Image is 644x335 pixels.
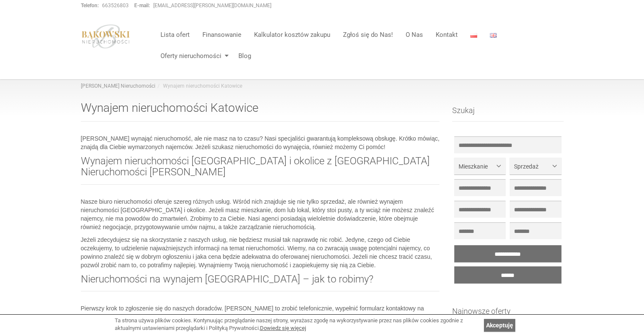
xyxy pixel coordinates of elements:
li: Wynajem nieruchomości Katowice [155,83,242,90]
button: Sprzedaż [510,158,561,174]
span: Sprzedaż [514,162,550,171]
span: Mieszkanie [459,162,495,171]
button: Mieszkanie [454,158,506,174]
a: [EMAIL_ADDRESS][PERSON_NAME][DOMAIN_NAME] [153,3,271,8]
a: Finansowanie [196,26,248,43]
img: English [490,33,497,38]
a: O Nas [399,26,429,43]
p: Pierwszy krok to zgłoszenie się do naszych doradców. [PERSON_NAME] to zrobić telefonicznie, wypeł... [81,304,440,329]
img: logo [81,24,131,49]
h3: Szukaj [452,106,564,122]
h2: Nieruchomości na wynajem [GEOGRAPHIC_DATA] – jak to robimy? [81,274,440,291]
div: Ta strona używa plików cookies. Kontynuując przeglądanie naszej strony, wyrażasz zgodę na wykorzy... [115,317,480,332]
a: Akceptuję [484,319,515,332]
h3: Najnowsze oferty [452,307,564,322]
a: Blog [232,47,251,64]
h1: Wynajem nieruchomości Katowice [81,102,440,122]
a: 663526803 [102,3,129,8]
strong: E-mail: [134,3,150,8]
p: [PERSON_NAME] wynająć nieruchomość, ale nie masz na to czasu? Nasi specjaliści gwarantują komplek... [81,134,440,151]
a: [PERSON_NAME] Nieruchomości [81,83,155,89]
img: Polski [470,33,477,38]
p: Nasze biuro nieruchomości oferuje szereg różnych usług. Wśród nich znajduje się nie tylko sprzeda... [81,197,440,231]
a: Zgłoś się do Nas! [337,26,399,43]
a: Lista ofert [154,26,196,43]
strong: Telefon: [81,3,99,8]
p: Jeżeli zdecydujesz się na skorzystanie z naszych usług, nie będziesz musiał tak naprawdę nic robi... [81,235,440,269]
a: Kontakt [429,26,464,43]
h2: Wynajem nieruchomości [GEOGRAPHIC_DATA] i okolice z [GEOGRAPHIC_DATA] Nieruchomości [PERSON_NAME] [81,155,440,185]
a: Dowiedz się więcej [260,325,306,331]
a: Oferty nieruchomości [154,47,232,64]
a: Kalkulator kosztów zakupu [248,26,337,43]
